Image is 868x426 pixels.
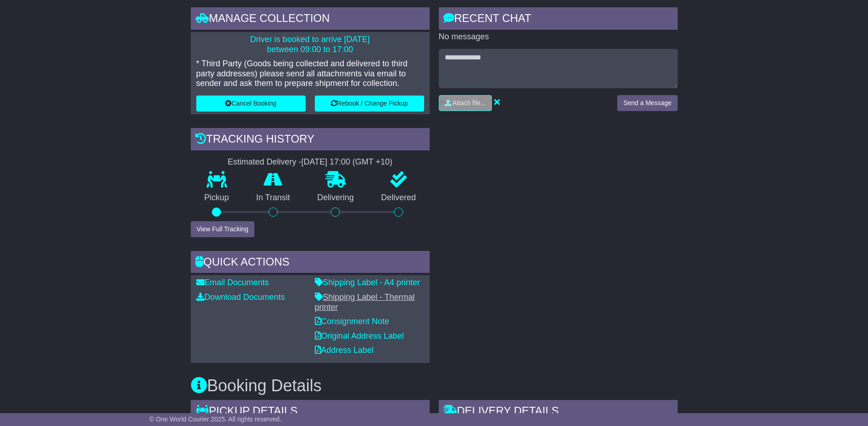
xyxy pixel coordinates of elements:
[243,193,304,203] p: In Transit
[315,317,389,326] a: Consignment Note
[191,7,430,32] div: Manage collection
[439,32,678,42] p: No messages
[439,400,678,425] div: Delivery Details
[315,278,420,287] a: Shipping Label - A4 printer
[191,400,430,425] div: Pickup Details
[302,157,393,167] div: [DATE] 17:00 (GMT +10)
[304,193,368,203] p: Delivering
[196,278,269,287] a: Email Documents
[191,221,254,237] button: View Full Tracking
[439,7,678,32] div: RECENT CHAT
[617,95,677,111] button: Send a Message
[191,377,678,395] h3: Booking Details
[315,346,374,355] a: Address Label
[315,96,424,112] button: Rebook / Change Pickup
[196,96,306,112] button: Cancel Booking
[315,331,404,341] a: Original Address Label
[367,193,430,203] p: Delivered
[315,293,415,312] a: Shipping Label - Thermal printer
[191,128,430,153] div: Tracking history
[196,59,424,89] p: * Third Party (Goods being collected and delivered to third party addresses) please send all atta...
[191,193,243,203] p: Pickup
[191,157,430,167] div: Estimated Delivery -
[196,293,285,302] a: Download Documents
[196,35,424,54] p: Driver is booked to arrive [DATE] between 09:00 to 17:00
[191,251,430,276] div: Quick Actions
[149,415,281,423] span: © One World Courier 2025. All rights reserved.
